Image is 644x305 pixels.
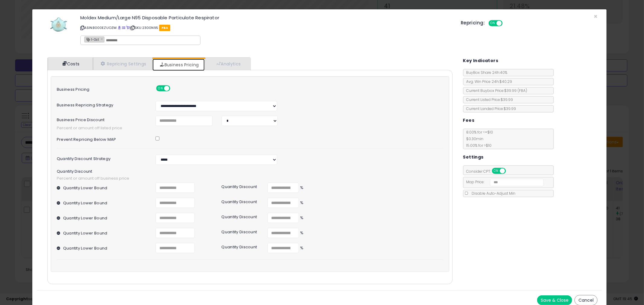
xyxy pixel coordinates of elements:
[63,198,107,205] label: Quantity Lower Bound
[85,37,99,42] span: 1-Oct
[492,168,500,174] span: ON
[80,15,452,20] h3: Moldex Medium/Large N95 Disposable Particulate Respirator
[63,243,107,250] label: Quantity Lower Bound
[463,79,512,84] span: Avg. Win Price 24h: $40.29
[52,155,151,161] label: Quantity Discount Strategy
[463,169,514,174] span: Consider CPT:
[63,213,107,220] label: Quantity Lower Bound
[461,20,485,25] h5: Repricing:
[80,23,452,33] p: ASIN: B000EZUOZM | SKU: 2300N95
[463,70,508,75] span: BuyBox Share 24h: 40%
[463,143,492,148] span: 15.00 % for > $10
[52,101,151,107] label: Business Repricing Strategy
[463,117,475,124] h5: Fees
[126,25,130,30] a: Your listing only
[157,86,164,91] span: ON
[63,183,107,190] label: Quantity Lower Bound
[505,88,527,93] span: $39.99
[217,198,263,204] div: Quantity Discount
[93,58,153,70] a: Repricing Settings
[169,86,179,91] span: OFF
[52,116,151,122] label: Business Price Discount
[205,58,250,70] a: Analytics
[469,191,516,196] span: Disable Auto-Adjust Min
[57,176,443,181] span: Percent or amount off business price
[152,59,205,71] a: Business Pricing
[57,169,443,174] span: Quantity Discount
[463,153,484,161] h5: Settings
[505,168,514,174] span: OFF
[52,125,448,131] span: Percent or amount off listed price
[594,12,598,21] span: ×
[502,21,511,26] span: OFF
[217,183,263,189] div: Quantity Discount
[489,21,497,26] span: ON
[217,213,263,219] div: Quantity Discount
[299,245,304,251] span: %
[463,57,498,64] h5: Key Indicators
[463,179,544,184] span: Map Price:
[52,135,151,142] label: Prevent repricing below MAP
[299,230,304,236] span: %
[518,88,527,93] span: ( FBA )
[463,106,516,111] span: Current Landed Price: $39.99
[63,228,107,235] label: Quantity Lower Bound
[118,25,121,30] a: BuyBox page
[463,97,513,102] span: Current Listed Price: $39.99
[463,88,527,93] span: Current Buybox Price:
[299,200,304,206] span: %
[537,295,572,305] button: Save & Close
[101,36,104,42] a: ×
[48,58,93,70] a: Costs
[217,228,263,234] div: Quantity Discount
[122,25,125,30] a: All offer listings
[159,25,170,31] span: FBA
[299,185,304,191] span: %
[299,215,304,221] span: %
[463,136,484,141] span: $0.30 min
[50,15,68,33] img: 5164hA1rJxL._SL60_.jpg
[217,243,263,249] div: Quantity Discount
[463,130,493,148] span: 8.00 % for <= $10
[52,85,151,92] label: Business Pricing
